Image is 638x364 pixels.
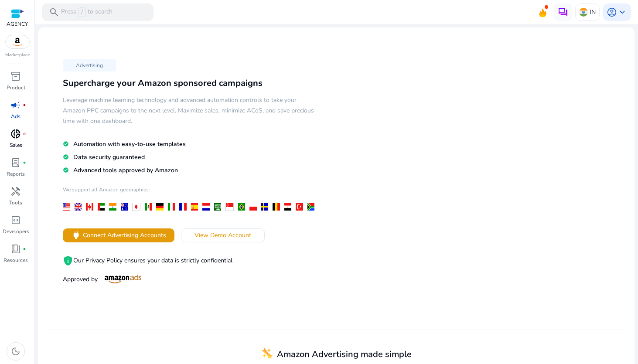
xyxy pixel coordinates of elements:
[49,7,59,17] span: search
[63,95,319,126] h5: Leverage machine learning technology and advanced automation controls to take your Amazon PPC cam...
[277,348,412,360] span: Amazon Advertising made simple
[63,186,319,200] h4: We support all Amazon geographies:
[63,140,69,148] mat-icon: check_circle
[3,256,28,264] p: Resources
[61,7,113,17] p: Press to search
[10,71,21,82] span: inventory_2
[590,4,596,20] p: IN
[5,52,30,58] p: Marketplace
[63,275,319,284] p: Approved by
[23,132,26,136] span: fiber_manual_record
[10,157,21,168] span: lab_profile
[10,141,22,149] p: Sales
[63,167,69,174] mat-icon: check_circle
[23,247,26,251] span: fiber_manual_record
[63,153,69,161] mat-icon: check_circle
[7,84,25,92] p: Product
[78,7,86,17] span: /
[10,100,21,110] span: campaign
[63,255,319,266] p: Our Privacy Policy ensures your data is strictly confidential
[10,244,21,254] span: book_4
[181,228,265,242] button: View Demo Account
[71,230,81,240] span: power
[63,78,319,88] h3: Supercharge your Amazon sponsored campaigns
[7,170,25,178] p: Reports
[10,346,21,357] span: dark_mode
[579,8,588,17] img: in.svg
[10,215,21,225] span: code_blocks
[73,140,186,148] span: Automation with easy-to-use templates
[9,199,22,207] p: Tools
[617,7,628,17] span: keyboard_arrow_down
[194,231,251,240] span: View Demo Account
[63,59,116,71] p: Advertising
[10,186,21,197] span: handyman
[3,228,29,235] p: Developers
[6,35,29,48] img: amazon.svg
[7,20,28,28] p: AGENCY
[83,231,166,240] span: Connect Advertising Accounts
[23,161,26,164] span: fiber_manual_record
[73,166,178,174] span: Advanced tools approved by Amazon
[607,7,617,17] span: account_circle
[23,103,26,107] span: fiber_manual_record
[10,129,21,139] span: donut_small
[73,153,145,161] span: Data security guaranteed
[63,255,73,266] mat-icon: privacy_tip
[63,228,174,242] button: powerConnect Advertising Accounts
[11,112,20,120] p: Ads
